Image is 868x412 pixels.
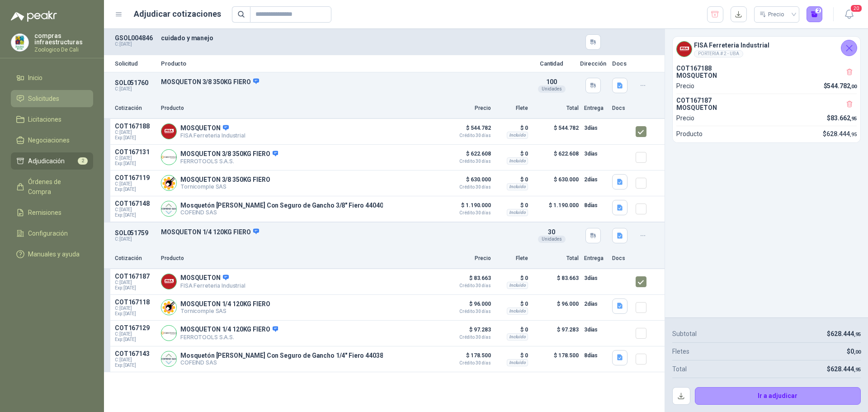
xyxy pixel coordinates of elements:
[854,331,861,337] span: ,95
[180,352,383,359] p: Mosquetón [PERSON_NAME] Con Seguro de Gancho 1/4″ Fiero 44038
[161,326,176,341] img: Company Logo
[115,311,156,317] span: Exp: [DATE]
[34,33,93,45] p: compras infraestructuras
[134,8,221,20] h1: Adjudicar cotizaciones
[584,350,607,361] p: 8 días
[584,254,607,263] p: Entrega
[446,254,491,263] p: Precio
[115,156,156,161] span: C: [DATE]
[850,132,857,137] span: ,95
[676,72,857,79] p: MOSQUETON
[180,176,270,183] p: MOSQUETON 3/8 350KG FIERO
[507,209,528,216] div: Incluido
[830,114,857,122] span: 83.662
[115,130,156,135] span: C: [DATE]
[584,298,607,309] p: 2 días
[161,61,524,66] p: Producto
[676,81,694,91] p: Precio
[827,82,857,90] span: 544.782
[533,174,579,192] p: $ 630.000
[612,61,630,66] p: Docs
[11,111,93,128] a: Licitaciones
[28,177,85,197] span: Órdenes de Compra
[496,324,528,335] p: $ 0
[180,132,245,139] p: FISA Ferreteria Industrial
[676,113,694,123] p: Precio
[28,135,70,145] span: Negociaciones
[115,174,156,181] p: COT167119
[533,254,579,263] p: Total
[507,333,528,341] div: Incluido
[533,298,579,317] p: $ 96.000
[180,202,383,209] p: Mosquetón [PERSON_NAME] Con Seguro de Gancho 3/8″ Fiero 44040
[673,37,860,61] div: Company LogoFISA Ferreteria IndustrialPORTERIA # 2 - UBA
[854,349,861,355] span: ,00
[538,236,566,243] div: Unidades
[847,346,861,356] p: $
[676,129,703,139] p: Producto
[496,148,528,159] p: $ 0
[580,61,607,66] p: Dirección
[695,387,861,405] button: Ir a adjudicar
[850,4,863,13] span: 20
[446,159,491,164] span: Crédito 30 días
[446,211,491,215] span: Crédito 30 días
[850,84,857,90] span: ,00
[533,324,579,342] p: $ 97.283
[496,123,528,133] p: $ 0
[161,175,176,190] img: Company Logo
[115,337,156,342] span: Exp: [DATE]
[850,348,861,355] span: 0
[507,359,528,366] div: Incluido
[115,61,156,66] p: Solicitud
[28,228,68,238] span: Configuración
[538,85,566,93] div: Unidades
[446,298,491,314] p: $ 96.000
[676,97,857,104] p: COT167187
[677,42,692,57] img: Company Logo
[180,158,278,165] p: FERROTOOLS S.A.S.
[694,50,743,57] div: PORTERIA # 2 - UBA
[180,334,278,341] p: FERROTOOLS S.A.S.
[850,116,857,122] span: ,95
[533,273,579,291] p: $ 83.663
[161,351,176,366] img: Company Logo
[676,104,857,111] p: MOSQUETON
[28,249,80,259] span: Manuales y ayuda
[115,42,156,47] p: C: [DATE]
[115,350,156,357] p: COT167143
[180,300,270,308] p: MOSQUETON 1/4 120KG FIERO
[533,200,579,218] p: $ 1.190.000
[115,254,156,263] p: Cotización
[161,274,176,289] img: Company Logo
[115,357,156,363] span: C: [DATE]
[115,161,156,166] span: Exp: [DATE]
[496,104,528,113] p: Flete
[672,346,689,356] p: Fletes
[548,228,555,236] span: 30
[584,104,607,113] p: Entrega
[827,364,861,374] p: $
[115,280,156,285] span: C: [DATE]
[533,104,579,113] p: Total
[161,300,176,315] img: Company Logo
[11,34,28,51] img: Company Logo
[446,309,491,314] span: Crédito 30 días
[11,90,93,107] a: Solicitudes
[115,79,156,86] p: SOL051760
[28,114,61,124] span: Licitaciones
[115,135,156,141] span: Exp: [DATE]
[496,298,528,309] p: $ 0
[584,273,607,284] p: 3 días
[496,200,528,211] p: $ 0
[11,69,93,86] a: Inicio
[11,246,93,263] a: Manuales y ayuda
[824,81,857,91] p: $
[496,273,528,284] p: $ 0
[841,6,857,23] button: 20
[446,284,491,288] span: Crédito 30 días
[672,364,687,374] p: Total
[584,174,607,185] p: 2 días
[180,359,383,366] p: COFEIND SAS
[11,11,57,22] img: Logo peakr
